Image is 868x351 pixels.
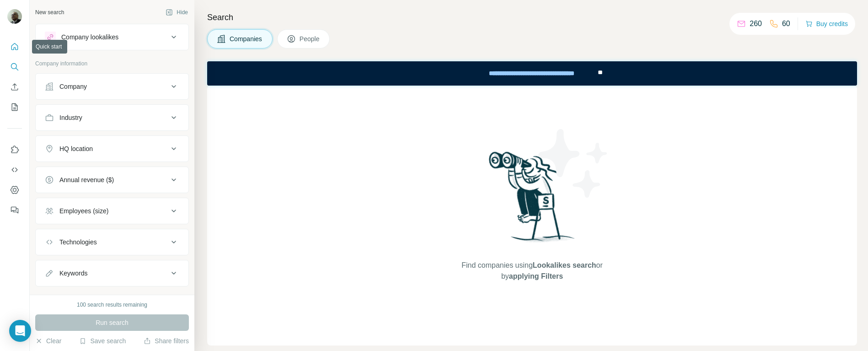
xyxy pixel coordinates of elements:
[7,9,22,24] img: Avatar
[207,61,857,86] iframe: Banner
[7,59,22,75] button: Search
[36,138,188,160] button: HQ location
[77,301,147,309] div: 100 search results remaining
[750,18,762,29] p: 260
[230,34,263,43] span: Companies
[144,336,189,346] button: Share filters
[59,269,87,278] div: Keywords
[159,5,194,19] button: Hide
[59,82,87,91] div: Company
[36,231,188,253] button: Technologies
[7,141,22,158] button: Use Surfe on LinkedIn
[782,18,790,29] p: 60
[300,34,321,43] span: People
[207,11,857,24] h4: Search
[532,122,615,205] img: Surfe Illustration - Stars
[35,336,61,346] button: Clear
[59,238,97,247] div: Technologies
[459,260,605,282] span: Find companies using or by
[36,262,188,284] button: Keywords
[7,38,22,55] button: Quick start
[509,272,563,280] span: applying Filters
[36,169,188,191] button: Annual revenue ($)
[59,113,82,122] div: Industry
[35,8,64,16] div: New search
[7,162,22,178] button: Use Surfe API
[59,144,93,153] div: HQ location
[533,261,596,269] span: Lookalikes search
[485,149,580,251] img: Surfe Illustration - Woman searching with binoculars
[9,320,31,342] div: Open Intercom Messenger
[59,206,108,216] div: Employees (size)
[61,32,118,42] div: Company lookalikes
[79,336,126,346] button: Save search
[36,76,188,97] button: Company
[36,26,188,48] button: Company lookalikes
[36,107,188,129] button: Industry
[7,79,22,95] button: Enrich CSV
[7,182,22,198] button: Dashboard
[35,59,189,68] p: Company information
[59,175,114,184] div: Annual revenue ($)
[7,202,22,218] button: Feedback
[7,99,22,115] button: My lists
[36,200,188,222] button: Employees (size)
[805,17,848,30] button: Buy credits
